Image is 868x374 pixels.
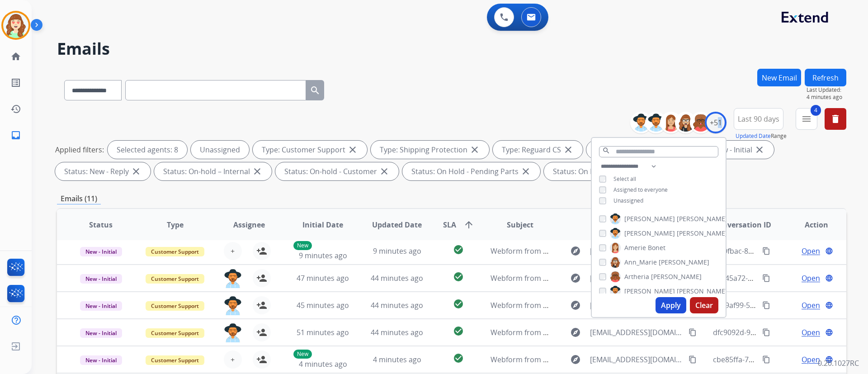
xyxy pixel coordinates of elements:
mat-icon: close [252,166,263,177]
span: dfc9092d-9839-4e2f-bfcd-30eececfa3d8 [713,327,845,337]
span: cbe85ffa-7709-406a-9106-0aa3209a140a [713,355,849,365]
span: Open [802,300,820,311]
div: Unassigned [191,141,249,159]
p: Emails (11) [57,193,101,204]
mat-icon: content_copy [689,355,697,364]
span: + [231,354,235,365]
img: agent-avatar [224,269,242,288]
div: Type: Customer Support [253,141,367,159]
mat-icon: language [825,355,833,364]
button: + [224,242,242,260]
span: 44 minutes ago [371,300,423,310]
mat-icon: content_copy [762,274,770,282]
span: SLA [443,219,456,230]
p: New [293,350,312,359]
span: 9 minutes ago [373,246,421,256]
span: 44 minutes ago [371,327,423,337]
mat-icon: person_add [256,327,267,338]
mat-icon: close [379,166,390,177]
button: Updated Date [736,133,771,140]
span: [PERSON_NAME] [677,287,727,296]
span: [PERSON_NAME] [659,258,709,267]
span: 4 minutes ago [373,355,421,365]
mat-icon: list_alt [10,77,21,88]
span: Conversation ID [713,219,771,230]
mat-icon: search [602,147,610,155]
button: New Email [757,69,801,86]
span: Customer Support [146,247,204,256]
span: Select all [613,175,636,183]
p: Applied filters: [55,144,104,155]
mat-icon: person_add [256,246,267,256]
span: Status [89,219,113,230]
mat-icon: close [347,144,358,155]
mat-icon: check_circle [453,271,464,282]
span: [EMAIL_ADDRESS][DOMAIN_NAME] [590,354,683,365]
span: Open [802,327,820,338]
span: 45 minutes ago [297,300,349,310]
mat-icon: person_add [256,300,267,311]
span: Open [802,273,820,284]
div: Status: On-hold – Internal [154,162,272,180]
span: Webform from [EMAIL_ADDRESS][DOMAIN_NAME] on [DATE] [491,355,695,365]
mat-icon: content_copy [762,301,770,309]
div: +51 [705,112,726,133]
div: Selected agents: 8 [108,141,187,159]
div: Status: New - Reply [55,162,151,180]
mat-icon: delete [830,114,841,124]
span: 44 minutes ago [371,273,423,283]
p: 0.20.1027RC [818,358,859,369]
span: Customer Support [146,328,204,338]
span: Bonet [648,243,665,252]
div: Status: On Hold - Servicers [544,162,665,180]
span: Ann_Marie [624,258,657,267]
mat-icon: history [10,104,21,114]
mat-icon: explore [570,246,581,256]
span: Webform from [EMAIL_ADDRESS][DOMAIN_NAME] on [DATE] [491,327,695,337]
span: [EMAIL_ADDRESS][DOMAIN_NAME] [590,327,683,338]
span: Last Updated: [807,86,846,94]
span: [PERSON_NAME] [677,214,727,223]
div: Status: On Hold - Pending Parts [402,162,540,180]
div: Type: Shipping Protection [371,141,489,159]
span: Webform from [EMAIL_ADDRESS][DOMAIN_NAME] on [DATE] [491,246,695,256]
span: New - Initial [80,301,122,311]
span: + [231,246,235,256]
mat-icon: language [825,274,833,282]
span: [PERSON_NAME] [624,214,675,223]
span: Webform from [EMAIL_ADDRESS][DOMAIN_NAME] on [DATE] [491,273,695,283]
mat-icon: close [563,144,574,155]
span: Open [802,354,820,365]
button: Refresh [805,69,846,86]
button: + [224,350,242,369]
mat-icon: check_circle [453,244,464,255]
div: Type: Reguard CS [493,141,583,159]
mat-icon: arrow_upward [463,219,474,230]
button: Last 90 days [734,108,783,130]
mat-icon: language [825,301,833,309]
span: 9 minutes ago [299,251,347,260]
mat-icon: person_add [256,354,267,365]
span: [EMAIL_ADDRESS][DOMAIN_NAME] [590,273,683,284]
div: Status: Open - All [586,141,675,159]
span: New - Initial [80,328,122,338]
span: Amerie [624,243,646,252]
span: Range [736,132,787,140]
mat-icon: search [310,85,321,96]
span: 4 minutes ago [807,94,846,101]
span: 47 minutes ago [297,273,349,283]
span: New - Initial [80,247,122,256]
mat-icon: inbox [10,130,21,141]
img: agent-avatar [224,323,242,342]
button: 4 [796,108,817,130]
mat-icon: explore [570,354,581,365]
mat-icon: explore [570,273,581,284]
mat-icon: close [754,144,765,155]
span: Unassigned [613,197,643,204]
mat-icon: content_copy [762,355,770,364]
span: 4 [811,105,821,116]
mat-icon: close [131,166,142,177]
span: [PERSON_NAME] [651,272,702,281]
span: New - Initial [80,355,122,365]
span: [PERSON_NAME] [624,287,675,296]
